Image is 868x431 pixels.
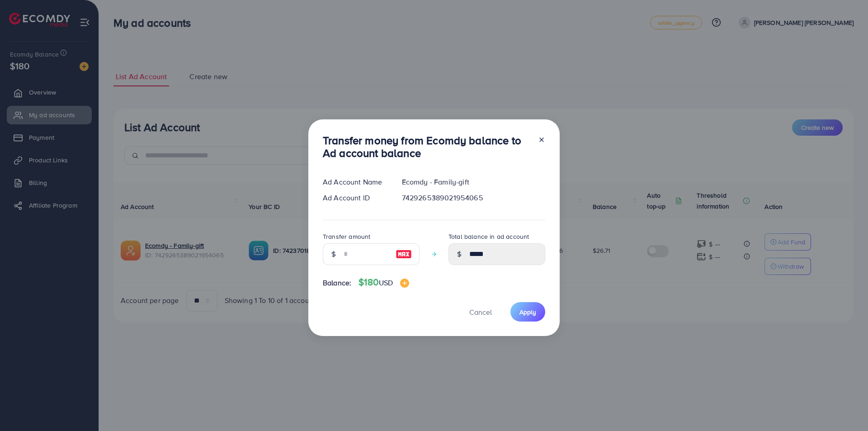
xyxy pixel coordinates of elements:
[323,232,370,241] label: Transfer amount
[359,277,409,288] h4: $180
[458,302,503,322] button: Cancel
[323,278,351,288] span: Balance:
[400,279,409,288] img: image
[519,308,536,317] span: Apply
[316,177,395,187] div: Ad Account Name
[510,302,545,322] button: Apply
[316,193,395,203] div: Ad Account ID
[395,177,552,187] div: Ecomdy - Family-gift
[469,307,492,317] span: Cancel
[323,134,531,160] h3: Transfer money from Ecomdy balance to Ad account balance
[379,278,393,288] span: USD
[395,193,552,203] div: 7429265389021954065
[448,232,529,241] label: Total balance in ad account
[396,249,412,260] img: image
[830,390,861,424] iframe: Chat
